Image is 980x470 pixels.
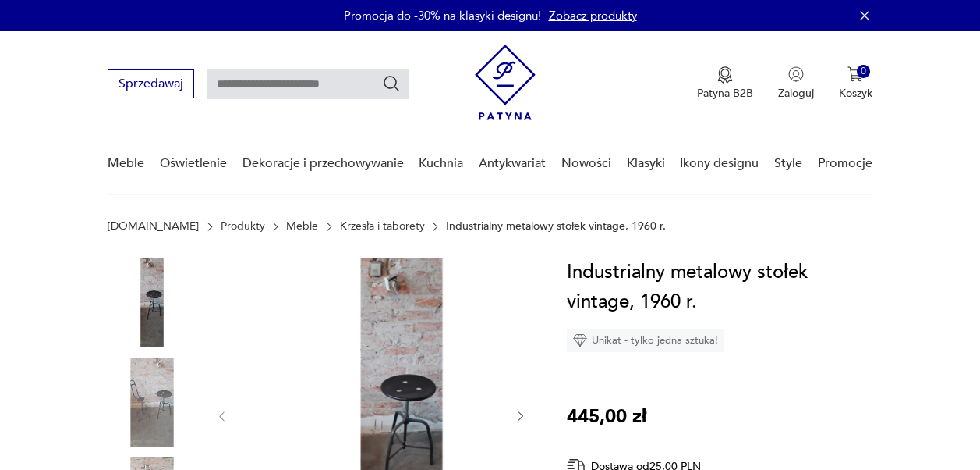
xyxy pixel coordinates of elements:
p: 445,00 zł [567,402,646,432]
a: Oświetlenie [160,134,227,194]
a: Meble [108,134,144,194]
img: Ikona medalu [717,66,733,84]
a: Ikony designu [680,134,759,194]
img: Zdjęcie produktu Industrialny metalowy stołek vintage, 1960 r. [108,358,196,447]
div: Unikat - tylko jedna sztuka! [567,329,724,352]
a: Ikona medaluPatyna B2B [697,66,753,101]
button: Zaloguj [778,66,814,101]
a: Klasyki [627,134,665,194]
a: [DOMAIN_NAME] [108,220,199,233]
img: Zdjęcie produktu Industrialny metalowy stołek vintage, 1960 r. [108,258,196,347]
a: Nowości [561,134,611,194]
img: Patyna - sklep z meblami i dekoracjami vintage [475,45,536,120]
a: Style [774,134,802,194]
a: Promocje [818,134,872,194]
button: Sprzedawaj [108,69,194,98]
button: Patyna B2B [697,66,753,101]
img: Ikona koszyka [847,66,863,82]
div: 0 [857,65,870,78]
a: Kuchnia [419,134,463,194]
p: Promocja do -30% na klasyki designu! [344,8,541,23]
a: Dekoracje i przechowywanie [242,134,404,194]
p: Koszyk [839,86,872,101]
img: Ikonka użytkownika [788,66,804,82]
a: Produkty [221,220,265,233]
a: Krzesła i taborety [340,220,425,233]
p: Patyna B2B [697,86,753,101]
p: Industrialny metalowy stołek vintage, 1960 r. [446,220,666,233]
a: Zobacz produkty [549,8,637,23]
a: Antykwariat [479,134,546,194]
h1: Industrialny metalowy stołek vintage, 1960 r. [567,258,872,317]
button: Szukaj [382,74,401,93]
button: 0Koszyk [839,66,872,101]
a: Sprzedawaj [108,80,194,91]
a: Meble [286,220,318,233]
p: Zaloguj [778,86,814,101]
img: Ikona diamentu [573,333,587,347]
